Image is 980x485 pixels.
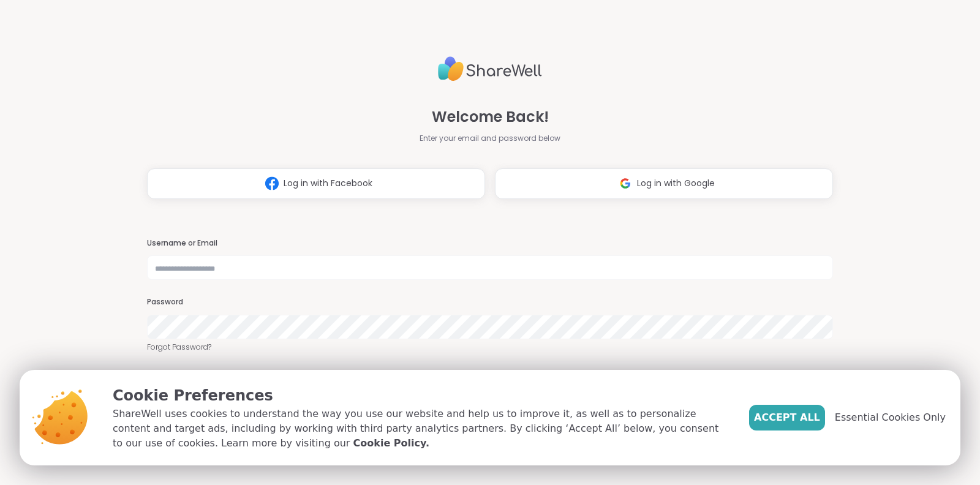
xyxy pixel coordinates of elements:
[754,410,820,425] span: Accept All
[260,172,284,195] img: ShareWell Logomark
[147,238,833,249] h3: Username or Email
[438,51,542,86] img: ShareWell Logo
[637,177,715,190] span: Log in with Google
[353,436,429,451] a: Cookie Policy.
[835,410,946,425] span: Essential Cookies Only
[749,405,825,430] button: Accept All
[495,168,833,199] button: Log in with Google
[147,297,833,307] h3: Password
[284,177,372,190] span: Log in with Facebook
[113,385,729,407] p: Cookie Preferences
[432,106,549,128] span: Welcome Back!
[147,168,485,199] button: Log in with Facebook
[614,172,637,195] img: ShareWell Logomark
[113,407,729,451] p: ShareWell uses cookies to understand the way you use our website and help us to improve it, as we...
[147,342,833,353] a: Forgot Password?
[420,133,560,144] span: Enter your email and password below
